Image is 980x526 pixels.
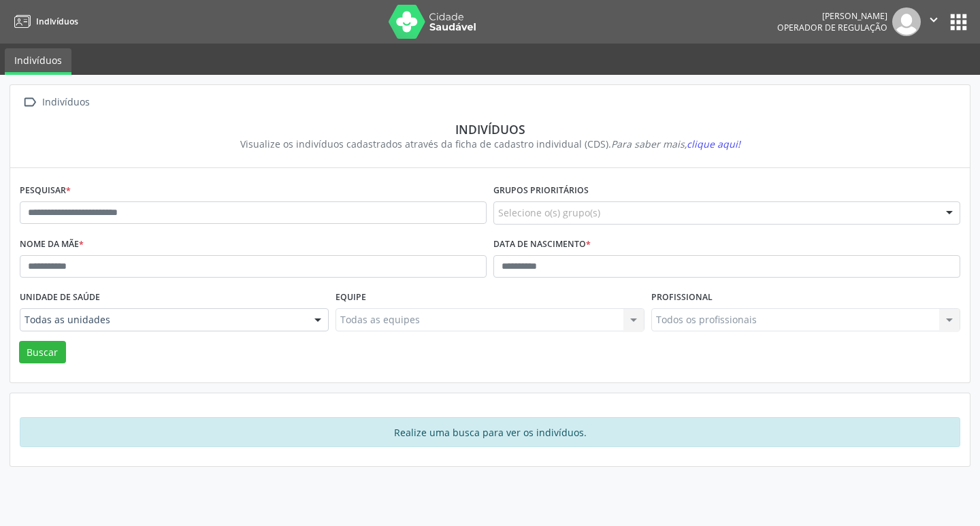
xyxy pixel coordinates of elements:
[19,341,66,364] button: Buscar
[921,7,947,36] button: 
[20,417,960,447] div: Realize uma busca para ver os indivíduos.
[892,7,921,36] img: img
[20,180,71,201] label: Pesquisar
[336,287,366,308] label: Equipe
[20,234,84,255] label: Nome da mãe
[39,93,92,112] div: Indivíduos
[687,137,740,150] span: clique aqui!
[498,206,600,220] span: Selecione o(s) grupo(s)
[777,10,887,22] div: [PERSON_NAME]
[777,22,887,33] span: Operador de regulação
[611,137,740,150] i: Para saber mais,
[20,287,100,308] label: Unidade de saúde
[926,12,941,27] i: 
[29,122,951,137] div: Indivíduos
[493,234,591,255] label: Data de nascimento
[29,137,951,151] div: Visualize os indivíduos cadastrados através da ficha de cadastro individual (CDS).
[20,93,92,112] a:  Indivíduos
[5,48,71,75] a: Indivíduos
[493,180,589,201] label: Grupos prioritários
[20,93,39,112] i: 
[10,10,78,33] a: Indivíduos
[24,313,301,327] span: Todas as unidades
[947,10,970,34] button: apps
[36,16,78,27] span: Indivíduos
[651,287,713,308] label: Profissional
